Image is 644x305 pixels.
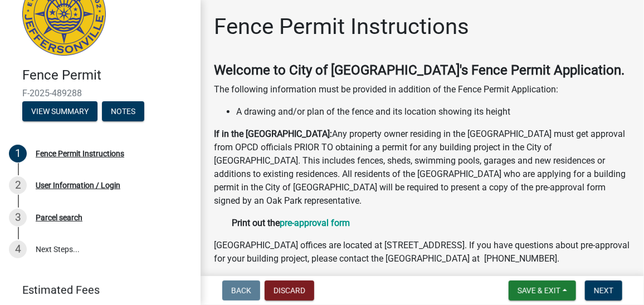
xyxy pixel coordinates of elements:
li: A drawing and/or plan of the fence and its location showing its height [236,105,631,119]
span: Save & Exit [518,286,560,295]
div: 4 [9,240,27,258]
p: Any property owner residing in the [GEOGRAPHIC_DATA] must get approval from OPCD officials PRIOR ... [214,127,631,208]
button: Save & Exit [509,281,576,301]
h1: Fence Permit Instructions [214,13,469,40]
div: Parcel search [36,214,82,222]
p: [GEOGRAPHIC_DATA] offices are located at [STREET_ADDRESS]. If you have questions about pre-approv... [214,239,631,265]
button: Discard [265,281,314,301]
strong: Welcome to City of [GEOGRAPHIC_DATA]'s Fence Permit Application. [214,62,625,78]
button: Notes [102,101,144,121]
strong: If in the [GEOGRAPHIC_DATA]: [214,129,332,139]
wm-modal-confirm: Notes [102,107,144,116]
a: Estimated Fees [9,279,183,301]
a: pre-approval form [280,218,350,228]
span: Next [594,286,613,295]
button: View Summary [22,101,97,121]
wm-modal-confirm: Summary [22,107,97,116]
h4: Fence Permit [22,67,192,83]
div: 1 [9,145,27,163]
button: Next [585,281,622,301]
div: Fence Permit Instructions [36,150,124,158]
div: 3 [9,209,27,227]
span: F-2025-489288 [22,88,178,99]
span: Back [231,286,251,295]
p: The following information must be provided in addition of the Fence Permit Application: [214,83,631,96]
div: 2 [9,176,27,194]
div: User Information / Login [36,181,120,189]
button: Back [222,281,260,301]
strong: Print out the [232,218,280,228]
